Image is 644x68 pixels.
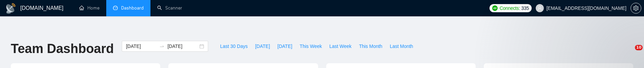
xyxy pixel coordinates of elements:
a: homeHome [79,5,100,11]
button: This Month [355,41,386,52]
span: This Month [359,42,382,50]
span: to [159,44,165,49]
span: Connects: [500,4,520,12]
input: Start date [126,42,157,50]
span: Last Month [390,42,413,50]
img: upwork-logo.png [492,5,498,11]
span: dashboard [113,5,118,10]
span: [DATE] [255,42,270,50]
button: [DATE] [251,41,274,52]
span: [DATE] [277,42,292,50]
a: searchScanner [157,5,182,11]
button: This Week [296,41,326,52]
span: Last Week [329,42,352,50]
button: [DATE] [274,41,296,52]
span: Last 30 Days [220,42,248,50]
button: Last Week [326,41,355,52]
button: Last Month [386,41,417,52]
h1: Team Dashboard [11,41,114,57]
span: This Week [300,42,322,50]
input: End date [167,42,198,50]
img: logo [5,3,16,14]
iframe: Intercom live chat [621,45,637,61]
span: swap-right [159,44,165,49]
button: Last 30 Days [216,41,251,52]
span: 10 [635,45,643,50]
span: Dashboard [121,5,144,11]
